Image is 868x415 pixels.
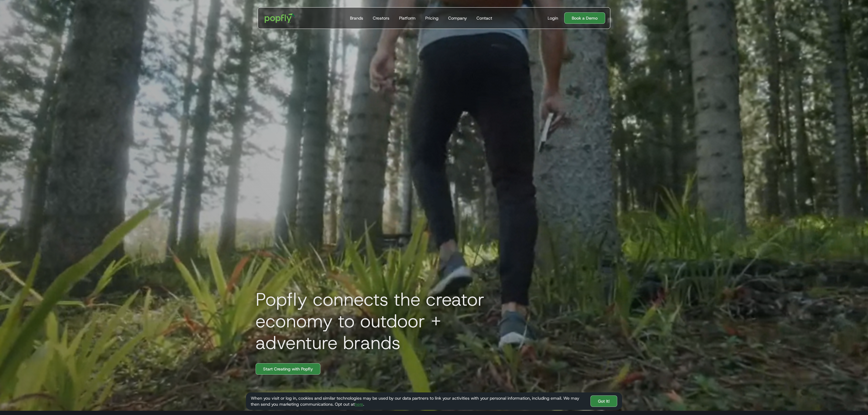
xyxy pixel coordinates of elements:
[399,15,416,21] div: Platform
[397,8,418,29] a: Platform
[251,395,586,407] div: When you visit or log in, cookies and similar technologies may be used by our data partners to li...
[260,9,299,27] a: home
[373,15,389,21] div: Creators
[370,8,392,29] a: Creators
[425,15,439,21] div: Pricing
[350,15,363,21] div: Brands
[446,8,469,29] a: Company
[590,395,617,407] a: Got It!
[474,8,495,29] a: Contact
[348,8,366,29] a: Brands
[545,15,561,21] a: Login
[448,15,467,21] div: Company
[423,8,441,29] a: Pricing
[256,363,320,375] a: Start Creating with Popfly
[476,15,492,21] div: Contact
[548,15,558,21] div: Login
[251,289,522,354] h1: Popfly connects the creator economy to outdoor + adventure brands
[355,401,363,407] a: here
[564,12,605,24] a: Book a Demo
